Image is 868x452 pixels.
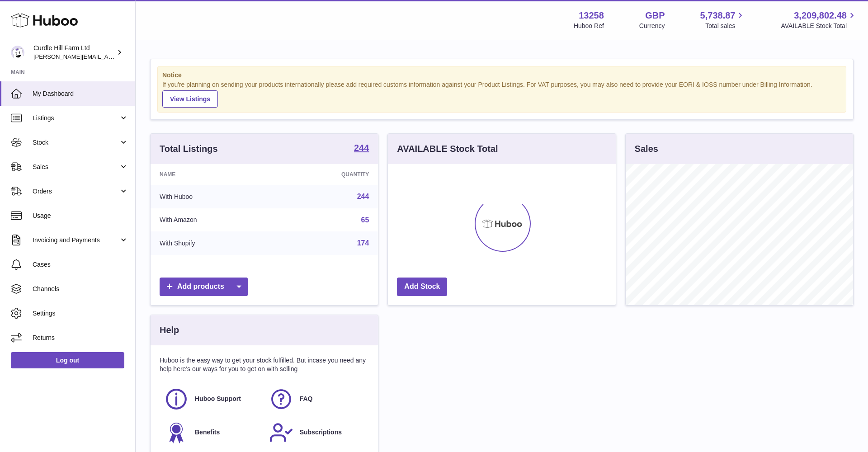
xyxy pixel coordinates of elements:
[33,53,181,60] span: [PERSON_NAME][EMAIL_ADDRESS][DOMAIN_NAME]
[162,90,218,108] a: View Listings
[357,193,369,200] a: 244
[300,395,313,403] span: FAQ
[11,352,124,368] a: Log out
[151,231,275,255] td: With Shopify
[700,9,736,22] span: 5,738.87
[33,309,128,318] span: Settings
[574,22,604,30] div: Huboo Ref
[33,236,119,245] span: Invoicing and Payments
[33,89,128,98] span: My Dashboard
[794,9,847,22] span: 3,209,802.48
[195,395,241,403] span: Huboo Support
[11,46,24,59] img: miranda@diddlysquatfarmshop.com
[645,9,665,22] strong: GBP
[300,428,342,437] span: Subscriptions
[361,216,369,224] a: 65
[164,420,260,445] a: Benefits
[33,44,115,61] div: Curdle Hill Farm Ltd
[33,163,119,171] span: Sales
[160,324,179,336] h3: Help
[781,22,857,30] span: AVAILABLE Stock Total
[275,164,378,185] th: Quantity
[160,356,369,373] p: Huboo is the easy way to get your stock fulfilled. But incase you need any help here's our ways f...
[700,9,746,30] a: 5,738.87 Total sales
[164,387,260,411] a: Huboo Support
[33,138,119,147] span: Stock
[151,164,275,185] th: Name
[781,9,857,30] a: 3,209,802.48 AVAILABLE Stock Total
[151,208,275,232] td: With Amazon
[160,143,218,155] h3: Total Listings
[269,420,365,445] a: Subscriptions
[33,114,119,122] span: Listings
[397,143,498,155] h3: AVAILABLE Stock Total
[162,71,841,80] strong: Notice
[151,185,275,208] td: With Huboo
[33,285,128,293] span: Channels
[33,260,128,269] span: Cases
[195,428,220,437] span: Benefits
[639,22,665,30] div: Currency
[354,143,369,154] a: 244
[160,278,248,296] a: Add products
[269,387,365,411] a: FAQ
[579,9,604,22] strong: 13258
[705,22,745,30] span: Total sales
[635,143,658,155] h3: Sales
[162,80,841,108] div: If you're planning on sending your products internationally please add required customs informati...
[397,278,447,296] a: Add Stock
[33,334,128,342] span: Returns
[357,239,369,247] a: 174
[33,212,128,220] span: Usage
[33,187,119,196] span: Orders
[354,143,369,152] strong: 244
